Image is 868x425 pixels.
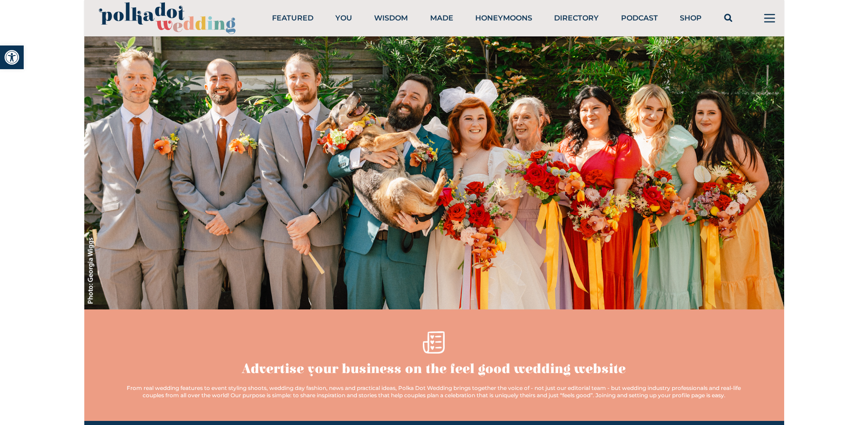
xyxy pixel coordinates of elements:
a: Honeymoons [475,14,532,22]
a: Shop [680,14,702,22]
a: Made [430,14,453,22]
a: Wisdom [374,14,408,22]
img: PolkaDotWedding.svg [99,2,236,35]
a: Directory [554,14,599,22]
img: Advertise your business on the feel good wedding website [84,36,784,309]
a: You [335,14,352,22]
div: From real wedding features to event styling shoots, wedding day fashion, news and practical ideas... [119,385,749,399]
a: Podcast [621,14,658,22]
h1: Advertise your business on the feel good wedding website [242,361,626,377]
a: Featured [272,14,313,22]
